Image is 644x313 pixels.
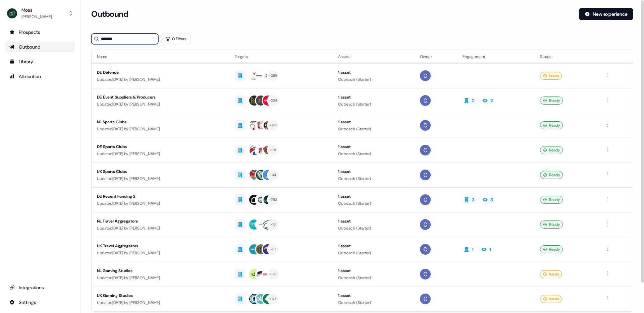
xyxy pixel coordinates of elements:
div: Issues [540,72,562,80]
img: Catherine [420,170,431,180]
th: Assets [333,50,415,63]
div: Moss [21,7,52,13]
div: Outreach (Starter) [338,76,409,83]
button: New experience [579,8,633,20]
div: Outreach (Starter) [338,101,409,108]
div: Updated [DATE] by [PERSON_NAME] [97,225,224,232]
img: Catherine [420,70,431,81]
div: 1 asset [338,292,409,299]
div: UK Sports Clubs [97,168,224,175]
img: Catherine [420,194,431,205]
div: + 34 [270,172,276,178]
div: 1 asset [338,267,409,274]
div: 1 asset [338,143,409,150]
div: Outreach (Starter) [338,175,409,182]
div: DE Recent Funding 2 [97,193,224,200]
div: + 182 [270,122,277,128]
a: Go to templates [5,56,75,67]
div: 1 asset [338,193,409,200]
div: Issues [540,270,562,278]
div: Outreach (Starter) [338,150,409,157]
th: Owner [415,50,458,63]
h3: Outbound [91,9,128,19]
a: Go to outbound experience [5,42,75,52]
div: + 289 [269,73,277,79]
div: UK Gaming Studios [97,292,224,299]
div: + 793 [269,197,277,203]
div: 1 asset [338,69,409,76]
img: Catherine [420,244,431,255]
div: Integrations [9,284,71,291]
a: Go to attribution [5,71,75,82]
th: Name [92,50,229,63]
th: Engagement [457,50,535,63]
div: Updated [DATE] by [PERSON_NAME] [97,299,224,306]
div: 1 asset [338,243,409,249]
a: Go to prospects [5,27,75,38]
div: 1 asset [338,119,409,125]
div: 3 [472,196,475,203]
div: Outreach (Starter) [338,126,409,132]
div: Ready [540,245,563,253]
div: Ready [540,196,563,204]
div: Updated [DATE] by [PERSON_NAME] [97,150,224,157]
div: Prospects [9,29,71,36]
div: Ready [540,221,563,229]
div: Updated [DATE] by [PERSON_NAME] [97,250,224,256]
div: DE Event Suppliers & Producers [97,94,224,101]
div: NL Travel Aggregators [97,218,224,225]
div: Issues [540,295,562,303]
button: Moss[PERSON_NAME] [5,5,75,21]
div: Library [9,58,71,65]
div: + 79 [270,147,276,153]
th: Status [535,50,598,63]
div: [PERSON_NAME] [21,13,52,20]
img: Catherine [420,219,431,230]
div: + 163 [269,271,277,277]
div: 2 [472,97,475,104]
div: + 81 [270,246,276,252]
img: Catherine [420,95,431,106]
div: Updated [DATE] by [PERSON_NAME] [97,274,224,281]
div: Outreach (Starter) [338,274,409,281]
div: DE Sports Clubs [97,143,224,150]
div: Updated [DATE] by [PERSON_NAME] [97,175,224,182]
div: Updated [DATE] by [PERSON_NAME] [97,126,224,132]
div: + 123 [270,296,277,302]
div: UK Travel Aggregators [97,243,224,249]
div: Updated [DATE] by [PERSON_NAME] [97,76,224,83]
div: 1 [472,246,474,253]
div: Ready [540,146,563,154]
div: + 204 [269,98,277,104]
img: Catherine [420,120,431,131]
img: Catherine [420,269,431,279]
div: 3 [490,196,493,203]
div: 1 asset [338,168,409,175]
div: 1 asset [338,94,409,101]
div: 1 asset [338,218,409,225]
a: Go to integrations [5,282,75,293]
div: Outreach (Starter) [338,225,409,232]
div: DE Defence [97,69,224,76]
div: NL Gaming Studios [97,267,224,274]
div: Outreach (Starter) [338,200,409,207]
th: Targets [229,50,333,63]
img: Catherine [420,294,431,304]
div: 1 [489,246,491,253]
div: Outreach (Starter) [338,250,409,256]
button: 0 Filters [161,34,191,44]
a: Go to integrations [5,297,75,308]
div: Outreach (Starter) [338,299,409,306]
div: Ready [540,121,563,129]
img: Catherine [420,145,431,155]
div: + 10 [270,222,276,228]
div: Ready [540,97,563,105]
div: Attribution [9,73,71,80]
div: Updated [DATE] by [PERSON_NAME] [97,200,224,207]
div: NL Sports Clubs [97,119,224,125]
div: Updated [DATE] by [PERSON_NAME] [97,101,224,108]
div: Settings [9,299,71,306]
div: Ready [540,171,563,179]
div: Outbound [9,44,71,50]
